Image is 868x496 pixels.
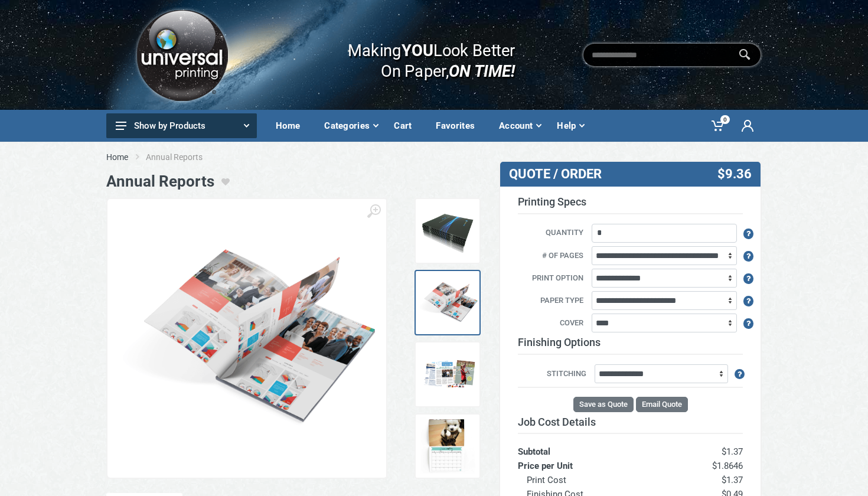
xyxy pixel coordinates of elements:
label: Cover [509,317,589,330]
div: Home [267,113,316,138]
img: Samples [419,345,478,404]
span: $9.36 [717,167,752,182]
label: Quantity [509,227,589,240]
a: Samples [415,341,481,407]
span: $1.8646 [712,461,743,471]
div: Favorites [428,113,491,138]
a: Saddlestich Book [415,198,481,264]
a: Cart [386,110,428,142]
button: Show by Products [106,113,257,138]
a: Home [106,151,128,163]
h3: Job Cost Details [518,416,743,429]
label: Stitching [518,368,592,381]
li: Annual Reports [146,151,220,163]
a: Calendar [415,413,481,479]
div: Cart [386,113,428,138]
div: Help [549,113,592,138]
h3: Finishing Options [518,336,743,355]
div: Categories [316,113,386,138]
div: Account [491,113,549,138]
img: Open Spreads [419,273,478,332]
a: Home [267,110,316,142]
a: 0 [703,110,733,142]
span: $1.37 [722,475,743,485]
h1: Annual Reports [106,172,214,191]
th: Subtotal [518,433,665,459]
nav: breadcrumb [106,151,762,163]
i: ON TIME! [449,61,515,81]
span: 0 [720,115,730,124]
button: Save as Quote [573,397,634,412]
b: YOU [401,40,433,60]
span: $1.37 [722,446,743,457]
img: Saddlestich Book [419,201,478,260]
img: Calendar [419,417,478,476]
img: Open Spreads [119,250,374,428]
label: Print Option [509,272,589,285]
th: Price per Unit [518,459,665,473]
a: Favorites [428,110,491,142]
img: Logo.png [132,5,231,105]
a: Open Spreads [415,270,481,336]
label: Paper Type [509,295,589,308]
h3: QUOTE / ORDER [509,167,665,182]
div: Making Look Better On Paper, [324,28,515,81]
label: # of Pages [509,250,589,263]
button: Email Quote [636,397,688,412]
th: Print Cost [518,473,665,487]
h3: Printing Specs [518,195,743,214]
